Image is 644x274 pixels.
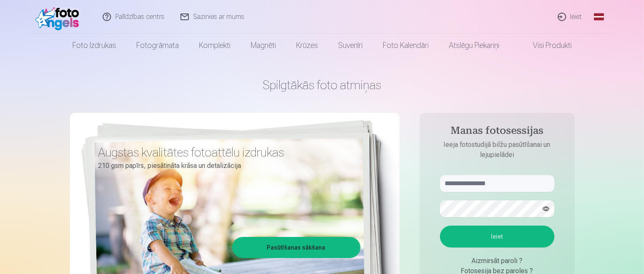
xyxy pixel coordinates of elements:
div: Aizmirsāt paroli ? [440,256,554,266]
p: 210 gsm papīrs, piesātināta krāsa un detalizācija [98,160,354,172]
a: Fotogrāmata [126,34,189,57]
img: /fa1 [35,3,84,30]
a: Magnēti [241,34,286,57]
a: Komplekti [189,34,241,57]
h1: Spilgtākās foto atmiņas [70,77,575,93]
a: Krūzes [286,34,328,57]
a: Suvenīri [328,34,373,57]
button: Ieiet [440,226,554,247]
a: Atslēgu piekariņi [439,34,509,57]
a: Foto izdrukas [62,34,126,57]
p: Ieeja fotostudijā bilžu pasūtīšanai un lejupielādei [432,140,563,160]
a: Foto kalendāri [373,34,439,57]
h4: Manas fotosessijas [432,125,563,140]
a: Pasūtīšanas sākšana [233,238,359,257]
a: Visi produkti [509,34,582,57]
h3: Augstas kvalitātes fotoattēlu izdrukas [98,145,354,160]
